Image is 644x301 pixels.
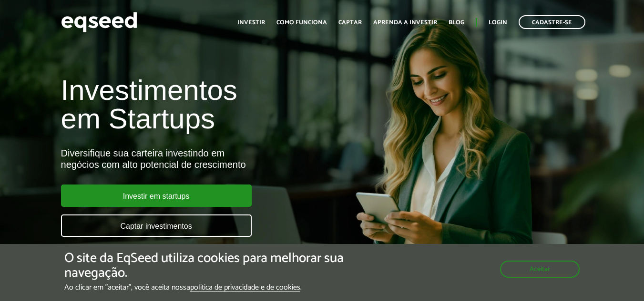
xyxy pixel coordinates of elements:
a: Investir [237,19,265,26]
div: Diversifique sua carteira investindo em negócios com alto potencial de crescimento [61,147,369,170]
a: Captar [338,19,362,26]
a: Como funciona [276,19,327,26]
h1: Investimentos em Startups [61,76,369,133]
a: Login [489,19,507,26]
a: Cadastre-se [519,15,585,29]
h5: O site da EqSeed utiliza cookies para melhorar sua navegação. [64,251,373,281]
img: EqSeed [61,10,137,35]
a: Investir em startups [61,184,252,207]
a: Blog [449,19,464,26]
button: Aceitar [500,261,580,278]
a: Captar investimentos [61,214,252,237]
p: Ao clicar em "aceitar", você aceita nossa . [64,283,373,292]
a: política de privacidade e de cookies [190,284,300,292]
a: Aprenda a investir [373,19,437,26]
